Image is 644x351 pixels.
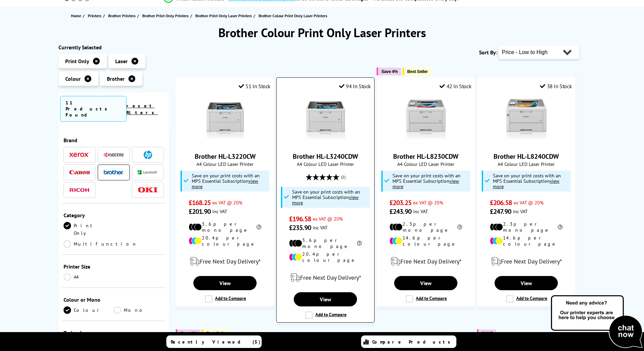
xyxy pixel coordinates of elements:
[200,95,251,145] img: Brother HL-L3220CW
[381,69,398,74] span: Save 4%
[300,95,351,145] img: Brother HL-L3240CDW
[493,178,559,190] u: view more
[166,335,262,348] a: Recently Viewed (5)
[280,161,371,167] span: A4 Colour LED Laser Printer
[195,12,252,19] span: Brother Print Only Laser Printers
[88,12,101,19] span: Printers
[195,152,256,161] a: Brother HL-L3220CW
[300,140,351,147] a: Brother HL-L3240CDW
[506,295,547,303] label: Add to Compare
[392,178,459,190] u: view more
[389,198,411,207] span: £203.25
[138,187,158,193] img: OKI
[103,170,124,175] img: Brother
[513,208,528,215] span: inc VAT
[189,235,261,247] li: 20.4p per colour page
[377,68,401,75] button: Save 4%
[65,58,89,65] span: Print Only
[69,151,90,159] a: Xerox
[495,276,557,290] a: View
[313,224,328,231] span: inc VAT
[372,339,454,345] span: Compare Products
[193,276,256,290] a: View
[107,75,125,82] span: Brother
[200,140,251,147] a: Brother HL-L3220CW
[142,12,189,19] span: Brother Print Only Printers
[189,221,261,233] li: 3.6p per mono page
[192,178,258,190] u: view more
[389,235,462,247] li: 14.6p per colour page
[69,152,90,157] img: Xerox
[361,335,456,348] a: Compare Products
[289,237,362,249] li: 3.6p per mono page
[144,151,152,159] img: HP
[490,235,563,247] li: 14.6p per colour page
[289,223,311,232] span: £235.90
[479,49,497,56] span: Sort By:
[481,252,572,271] div: modal_delivery
[549,294,644,350] img: Open Live Chat window
[293,152,358,161] a: Brother HL-L3240CDW
[380,252,471,271] div: modal_delivery
[205,295,246,303] label: Add to Compare
[195,12,254,19] a: Brother Print Only Laser Printers
[289,251,362,263] li: 20.4p per colour page
[439,83,471,90] div: 42 In Stock
[64,222,114,237] a: Print Only
[69,188,90,192] img: Ricoh
[392,172,460,190] span: Save on your print costs with an MPS Essential Subscription
[189,198,211,207] span: £168.25
[126,103,158,116] a: reset filters
[64,240,137,248] a: Multifunction
[401,140,451,147] a: Brother HL-L8230CDW
[64,273,114,281] a: A4
[380,161,471,167] span: A4 Colour LED Laser Printer
[103,152,124,157] img: Kyocera
[103,168,124,177] a: Brother
[138,168,158,177] a: Lexmark
[292,189,360,206] span: Save on your print costs with an MPS Essential Subscription
[259,13,327,18] span: Brother Colour Print Only Laser Printers
[65,75,81,82] span: Colour
[180,161,270,167] span: A4 Colour LED Laser Printer
[180,252,270,271] div: modal_delivery
[58,44,169,51] div: Currently Selected
[88,12,103,19] a: Printers
[289,215,311,223] span: £196.58
[138,151,158,159] a: HP
[69,168,90,177] a: Canon
[401,95,451,145] img: Brother HL-L8230CDW
[501,95,552,145] img: Brother HL-L8240CDW
[280,268,371,287] div: modal_delivery
[114,306,164,314] a: Mono
[413,208,428,215] span: inc VAT
[413,199,443,206] span: ex VAT @ 20%
[490,207,511,216] span: £247.90
[389,221,462,233] li: 2.3p per mono page
[64,296,164,303] div: Colour or Mono
[540,83,572,90] div: 38 In Stock
[71,12,83,19] a: Home
[138,170,158,174] img: Lexmark
[490,198,512,207] span: £206.58
[142,12,190,19] a: Brother Print Only Printers
[138,186,158,194] a: OKI
[181,331,197,336] span: Save 6%
[294,292,357,306] a: View
[313,216,343,222] span: ex VAT @ 20%
[64,212,164,219] div: Category
[403,68,431,75] button: Best Seller
[60,96,127,122] span: 11 Products Found
[207,331,227,336] span: Best Seller
[477,329,496,337] button: SALE
[501,140,552,147] a: Brother HL-L8240CDW
[493,172,561,190] span: Save on your print costs with an MPS Essential Subscription
[239,83,270,90] div: 51 In Stock
[108,12,137,19] a: Brother Printers
[292,194,359,206] u: view more
[212,208,227,215] span: inc VAT
[494,152,559,161] a: Brother HL-L8240CDW
[58,25,586,41] h1: Brother Colour Print Only Laser Printers
[305,311,347,319] label: Add to Compare
[514,199,544,206] span: ex VAT @ 20%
